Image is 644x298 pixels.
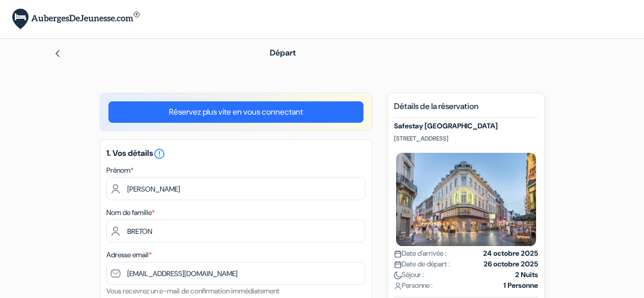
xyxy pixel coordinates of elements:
[106,148,366,160] h5: 1. Vos détails
[483,248,538,259] strong: 24 octobre 2025
[394,134,538,143] p: [STREET_ADDRESS]
[106,177,366,200] input: Entrez votre prénom
[394,250,402,258] img: calendar.svg
[515,269,538,280] strong: 2 Nuits
[394,272,402,279] img: moon.svg
[394,122,538,130] h5: Safestay [GEOGRAPHIC_DATA]
[53,49,62,58] img: left_arrow.svg
[394,101,538,118] h5: Détails de la réservation
[106,262,366,285] input: Entrer adresse e-mail
[106,207,155,218] label: Nom de famille
[394,261,402,268] img: calendar.svg
[270,47,296,58] span: Départ
[394,282,402,290] img: user_icon.svg
[503,280,538,291] strong: 1 Personne
[106,165,133,176] label: Prénom
[153,148,165,160] i: error_outline
[153,148,165,158] a: error_outline
[106,220,366,242] input: Entrer le nom de famille
[106,286,279,295] small: Vous recevrez un e-mail de confirmation immédiatement
[394,259,450,269] span: Date de départ :
[394,248,446,259] span: Date d'arrivée :
[12,9,139,30] img: AubergesDeJeunesse.com
[484,259,538,269] strong: 26 octobre 2025
[108,101,363,123] a: Réservez plus vite en vous connectant
[106,250,152,260] label: Adresse email
[394,280,433,291] span: Personne :
[394,269,424,280] span: Séjour :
